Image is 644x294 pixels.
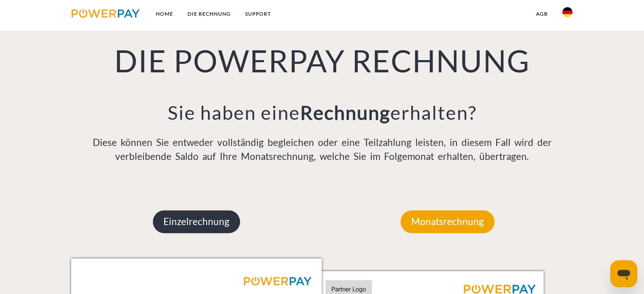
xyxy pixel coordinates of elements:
a: SUPPORT [238,6,278,22]
b: Rechnung [300,101,390,124]
iframe: Schaltfläche zum Öffnen des Messaging-Fensters [610,260,637,287]
p: Diese können Sie entweder vollständig begleichen oder eine Teilzahlung leisten, in diesem Fall wi... [71,135,573,164]
h3: Sie haben eine erhalten? [71,101,573,124]
img: de [562,7,572,17]
p: Einzelrechnung [153,210,240,233]
h1: DIE POWERPAY RECHNUNG [71,41,573,80]
a: agb [529,6,555,22]
a: Home [149,6,180,22]
p: Monatsrechnung [401,210,495,233]
a: DIE RECHNUNG [180,6,238,22]
img: logo-powerpay.svg [72,9,140,18]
